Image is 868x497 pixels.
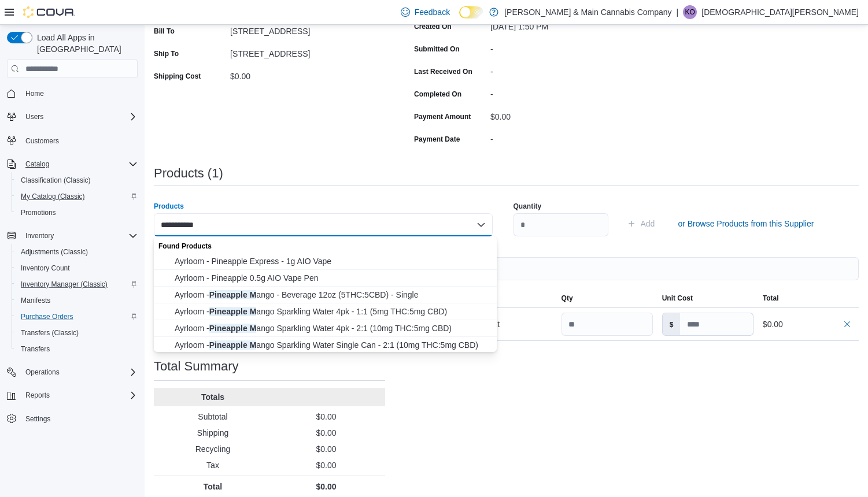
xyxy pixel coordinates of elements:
[21,157,54,171] button: Catalog
[701,5,859,19] p: [DEMOGRAPHIC_DATA][PERSON_NAME]
[459,6,483,18] input: Dark Mode
[12,244,142,260] button: Adjustments (Classic)
[21,192,85,201] span: My Catalog (Classic)
[456,289,556,307] button: Unit
[21,312,73,321] span: Purchase Orders
[272,411,381,422] p: $0.00
[158,443,267,455] p: Recycling
[16,342,54,356] a: Transfers
[415,6,450,18] span: Feedback
[477,220,486,229] button: Close list of options
[414,135,460,144] label: Payment Date
[414,44,460,54] label: Submitted On
[21,264,70,273] span: Inventory Count
[21,133,138,147] span: Customers
[21,365,138,379] span: Operations
[21,344,50,354] span: Transfers
[16,342,138,356] span: Transfers
[12,260,142,276] button: Inventory Count
[16,245,93,259] a: Adjustments (Classic)
[685,5,695,19] span: KO
[16,206,138,220] span: Promotions
[663,313,681,335] label: $
[2,410,142,427] button: Settings
[158,459,267,471] p: Tax
[230,44,385,58] div: [STREET_ADDRESS]
[21,280,108,289] span: Inventory Manager (Classic)
[25,136,59,146] span: Customers
[158,427,267,439] p: Shipping
[12,188,142,205] button: My Catalog (Classic)
[514,202,542,211] label: Quantity
[396,1,455,24] a: Feedback
[662,294,693,303] span: Unit Cost
[459,18,460,19] span: Dark Mode
[158,391,267,403] p: Totals
[230,67,385,81] div: $0.00
[12,276,142,292] button: Inventory Manager (Classic)
[622,212,660,235] button: Add
[683,5,697,19] div: Kristen Orr
[504,5,671,19] p: [PERSON_NAME] & Main Cannabis Company
[2,85,142,102] button: Home
[414,22,452,31] label: Created On
[21,365,64,379] button: Operations
[154,320,497,337] button: Ayrloom - Pineapple Mango Sparkling Water 4pk - 2:1 (10mg THC:5mg CBD)
[154,236,497,370] div: Choose from the following options
[21,229,58,243] button: Inventory
[32,32,138,55] span: Load All Apps in [GEOGRAPHIC_DATA]
[490,107,645,121] div: $0.00
[25,231,54,240] span: Inventory
[2,364,142,380] button: Operations
[414,112,471,121] label: Payment Amount
[25,391,50,400] span: Reports
[16,173,95,187] a: Classification (Classic)
[154,72,201,81] label: Shipping Cost
[16,294,138,307] span: Manifests
[490,40,645,54] div: -
[21,247,88,257] span: Adjustments (Classic)
[16,261,138,275] span: Inventory Count
[25,414,50,424] span: Settings
[154,166,223,180] h3: Products (1)
[16,206,61,220] a: Promotions
[21,208,56,217] span: Promotions
[16,310,78,324] a: Purchase Orders
[21,176,91,185] span: Classification (Classic)
[25,89,44,98] span: Home
[16,261,75,275] a: Inventory Count
[158,481,267,492] p: Total
[16,245,138,259] span: Adjustments (Classic)
[21,388,54,402] button: Reports
[763,294,779,303] span: Total
[7,80,138,457] nav: Complex example
[154,270,497,287] button: Ayrloom - Pineapple 0.5g AIO Vape Pen
[658,289,758,307] button: Unit Cost
[272,443,381,455] p: $0.00
[763,317,854,331] div: $0.00
[12,292,142,309] button: Manifests
[2,132,142,149] button: Customers
[16,326,83,340] a: Transfers (Classic)
[21,388,138,402] span: Reports
[154,287,497,303] button: Ayrloom - Pineapple Mango - Beverage 12oz (5THC:5CBD) - Single
[154,236,497,253] div: Found Products
[2,109,142,125] button: Users
[21,110,138,124] span: Users
[2,387,142,403] button: Reports
[21,296,50,305] span: Manifests
[758,289,859,307] button: Total
[272,459,381,471] p: $0.00
[16,326,138,340] span: Transfers (Classic)
[23,6,75,18] img: Cova
[25,160,49,169] span: Catalog
[25,112,43,121] span: Users
[21,86,138,101] span: Home
[2,156,142,172] button: Catalog
[562,294,573,303] span: Qty
[490,130,645,144] div: -
[12,172,142,188] button: Classification (Classic)
[21,328,79,337] span: Transfers (Classic)
[21,412,55,426] a: Settings
[2,228,142,244] button: Inventory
